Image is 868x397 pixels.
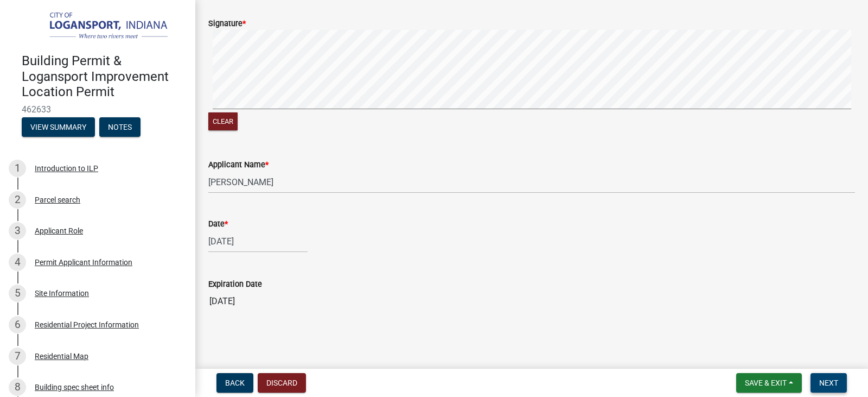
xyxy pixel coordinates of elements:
button: Save & Exit [736,373,802,393]
button: View Summary [22,117,95,137]
div: Residential Map [35,352,88,360]
input: mm/dd/yyyy [208,230,308,253]
button: Next [810,373,847,393]
div: Site Information [35,289,89,297]
div: 5 [9,285,26,302]
div: Introduction to ILP [35,165,98,172]
div: 2 [9,191,26,209]
div: Applicant Role [35,227,83,235]
div: 3 [9,222,26,240]
h4: Building Permit & Logansport Improvement Location Permit [22,53,187,100]
label: Applicant Name [208,161,269,169]
div: Residential Project Information [35,321,139,329]
label: Signature [208,20,246,28]
button: Clear [208,112,238,130]
img: City of Logansport, Indiana [22,11,178,42]
span: Next [819,379,838,387]
label: Expiration Date [208,281,262,288]
span: Back [225,379,245,387]
div: Parcel search [35,196,80,204]
div: Permit Applicant Information [35,259,132,266]
wm-modal-confirm: Summary [22,123,95,132]
div: 7 [9,348,26,365]
div: 1 [9,160,26,177]
button: Discard [258,373,306,393]
div: 4 [9,254,26,271]
span: Save & Exit [745,379,787,387]
span: 462633 [22,104,174,115]
label: Date [208,220,228,228]
wm-modal-confirm: Notes [99,123,141,132]
button: Back [216,373,253,393]
div: 6 [9,316,26,333]
div: Building spec sheet info [35,383,114,391]
div: 8 [9,379,26,396]
button: Notes [99,117,141,137]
